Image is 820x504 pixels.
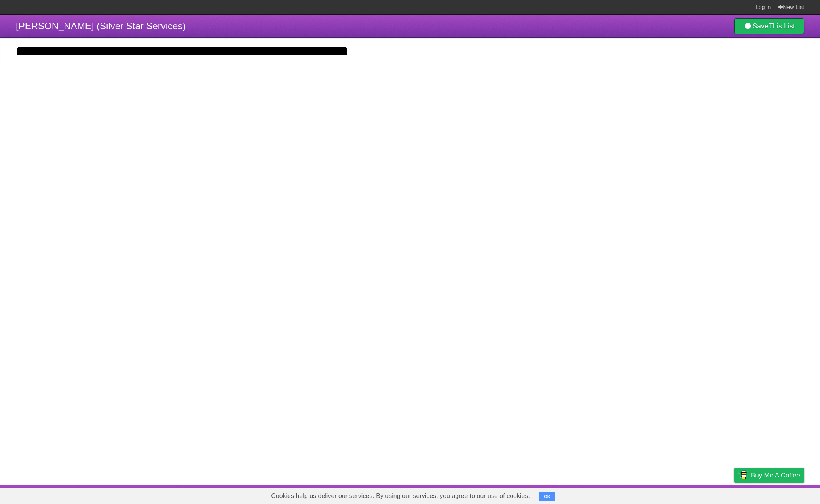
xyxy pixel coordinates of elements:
a: Suggest a feature [754,487,804,502]
a: About [629,487,645,502]
a: Privacy [724,487,744,502]
a: Developers [655,487,687,502]
a: Terms [697,487,714,502]
a: Buy me a coffee [734,468,804,483]
b: This List [769,22,795,30]
a: SaveThis List [734,18,804,34]
span: Cookies help us deliver our services. By using our services, you agree to our use of cookies. [263,488,538,504]
span: [PERSON_NAME] (Silver Star Services) [16,21,186,31]
span: Buy me a coffee [751,468,800,482]
button: OK [539,492,555,501]
img: Buy me a coffee [738,468,749,482]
